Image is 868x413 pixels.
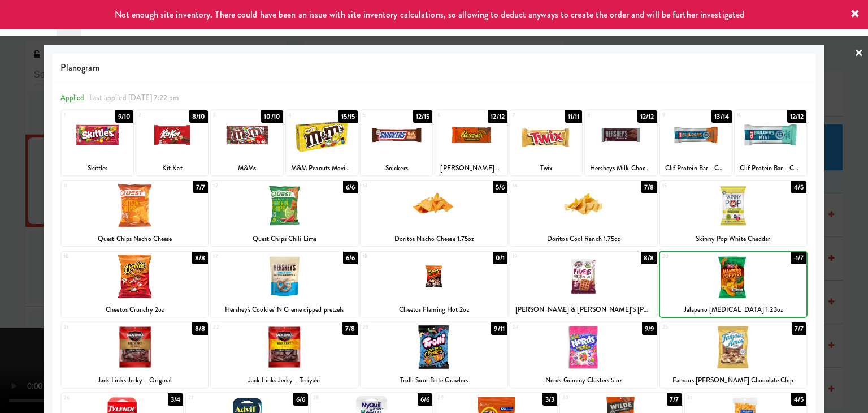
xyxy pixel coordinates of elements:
[64,181,135,191] div: 11
[512,161,580,175] div: Twix
[89,92,179,103] span: Last applied [DATE] 7:22 pm
[286,161,358,175] div: M&M Peanuts Movie Theater Box
[138,110,172,120] div: 2
[363,252,434,261] div: 18
[193,181,208,193] div: 7/7
[791,393,806,406] div: 4/5
[293,393,308,406] div: 6/6
[510,161,582,175] div: Twix
[64,322,135,332] div: 21
[361,303,507,317] div: Cheetos Flaming Hot 2oz
[660,110,732,175] div: 913/14Clif Protein Bar - Chocolate Peanut Butter
[587,161,655,175] div: Hersheys Milk Chocolate Bar
[212,373,356,388] div: Jack Links Jerky - Teriyaki
[212,232,356,246] div: Quest Chips Chili Lime
[435,110,507,175] div: 612/12[PERSON_NAME] Peanut Butter Cups
[735,110,806,175] div: 1012/12Clif Protein Bar - Chocolate Mint
[211,110,283,175] div: 310/10M&Ms
[662,161,730,175] div: Clif Protein Bar - Chocolate Peanut Butter
[189,110,208,123] div: 8/10
[136,161,208,175] div: Kit Kat
[510,110,582,175] div: 711/11Twix
[641,252,657,264] div: 8/8
[62,252,209,317] div: 168/8Cheetos Crunchy 2oz
[587,110,621,120] div: 8
[735,161,806,175] div: Clif Protein Bar - Chocolate Mint
[362,232,506,246] div: Doritos Nacho Cheese 1.75oz
[662,252,734,261] div: 20
[641,181,657,193] div: 7/8
[362,161,431,175] div: Snickers
[64,393,123,403] div: 26
[437,110,471,120] div: 6
[512,373,656,388] div: Nerds Gummy Clusters 5 oz
[343,181,358,193] div: 6/6
[493,181,507,193] div: 5/6
[662,322,734,332] div: 25
[138,161,206,175] div: Kit Kat
[565,110,583,123] div: 11/11
[213,322,284,332] div: 22
[212,161,281,175] div: M&Ms
[362,303,506,317] div: Cheetos Flaming Hot 2oz
[791,181,806,193] div: 4/5
[542,393,557,406] div: 3/3
[791,252,806,264] div: -1/7
[711,110,732,123] div: 13/14
[737,110,771,120] div: 10
[168,393,183,406] div: 3/4
[660,232,807,246] div: Skinny Pop White Cheddar
[213,252,284,261] div: 17
[192,252,208,264] div: 8/8
[188,393,247,403] div: 27
[361,373,507,388] div: Trolli Sour Brite Crawlers
[660,373,807,388] div: Famous [PERSON_NAME] Chocolate Chip
[288,161,356,175] div: M&M Peanuts Movie Theater Box
[660,161,732,175] div: Clif Protein Bar - Chocolate Peanut Butter
[60,59,808,76] span: Planogram
[362,373,506,388] div: Trolli Sour Brite Crawlers
[62,161,133,175] div: Skittles
[363,322,434,332] div: 23
[562,393,621,403] div: 30
[361,181,507,246] div: 135/6Doritos Nacho Cheese 1.75oz
[361,232,507,246] div: Doritos Nacho Cheese 1.75oz
[513,110,546,120] div: 7
[512,232,656,246] div: Doritos Cool Ranch 1.75oz
[435,161,507,175] div: [PERSON_NAME] Peanut Butter Cups
[213,110,247,120] div: 3
[363,181,434,191] div: 13
[437,161,505,175] div: [PERSON_NAME] Peanut Butter Cups
[687,393,746,403] div: 31
[64,252,135,261] div: 16
[510,322,657,388] div: 249/9Nerds Gummy Clusters 5 oz
[361,322,507,388] div: 239/11Trolli Sour Brite Crawlers
[660,252,807,317] div: 20-1/7Jalapeno [MEDICAL_DATA] 1.23oz
[313,393,372,403] div: 28
[418,393,432,406] div: 6/6
[437,393,496,403] div: 29
[211,181,358,246] div: 126/6Quest Chips Chili Lime
[787,110,807,123] div: 12/12
[361,110,432,175] div: 512/15Snickers
[662,373,805,388] div: Famous [PERSON_NAME] Chocolate Chip
[510,373,657,388] div: Nerds Gummy Clusters 5 oz
[115,8,744,21] span: Not enough site inventory. There could have been an issue with site inventory calculations, so al...
[637,110,657,123] div: 12/12
[660,303,807,317] div: Jalapeno [MEDICAL_DATA] 1.23oz
[63,161,132,175] div: Skittles
[361,161,432,175] div: Snickers
[213,181,284,191] div: 12
[211,303,358,317] div: Hershey's Cookies' N Creme dipped pretzels
[585,161,657,175] div: Hersheys Milk Chocolate Bar
[662,232,805,246] div: Skinny Pop White Cheddar
[338,110,358,123] div: 15/15
[62,110,133,175] div: 19/10Skittles
[286,110,358,175] div: 415/15M&M Peanuts Movie Theater Box
[792,322,806,335] div: 7/7
[261,110,283,123] div: 10/10
[363,110,397,120] div: 5
[62,303,209,317] div: Cheetos Crunchy 2oz
[62,373,209,388] div: Jack Links Jerky - Original
[192,322,208,335] div: 8/8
